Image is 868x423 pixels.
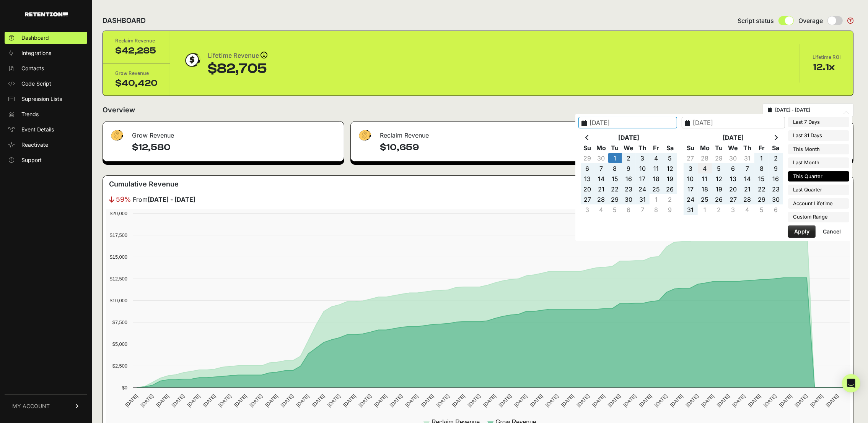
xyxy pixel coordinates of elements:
[594,143,608,153] th: Mo
[684,204,698,215] td: 31
[326,393,341,408] text: [DATE]
[769,153,783,163] td: 2
[311,393,326,408] text: [DATE]
[698,184,712,194] td: 18
[544,393,559,408] text: [DATE]
[608,163,622,173] td: 8
[754,163,769,173] td: 8
[110,276,127,282] text: $12,500
[581,143,594,153] th: Su
[769,143,783,153] th: Sa
[581,204,594,215] td: 3
[560,393,575,408] text: [DATE]
[778,393,793,408] text: [DATE]
[769,184,783,194] td: 23
[21,80,51,88] span: Code Script
[482,393,497,408] text: [DATE]
[186,393,201,408] text: [DATE]
[788,212,849,222] li: Custom Range
[110,254,127,260] text: $15,000
[342,393,357,408] text: [DATE]
[21,110,39,118] span: Trends
[794,393,809,408] text: [DATE]
[594,194,608,204] td: 28
[769,163,783,173] td: 9
[249,393,264,408] text: [DATE]
[608,153,622,163] td: 1
[5,108,87,120] a: Trends
[636,173,650,184] td: 17
[202,393,217,408] text: [DATE]
[726,173,740,184] td: 13
[21,34,49,42] span: Dashboard
[698,143,712,153] th: Mo
[650,143,663,153] th: Fr
[280,393,295,408] text: [DATE]
[754,173,769,184] td: 15
[754,194,769,204] td: 29
[712,173,726,184] td: 12
[700,393,715,408] text: [DATE]
[103,122,344,144] div: Grow Revenue
[109,179,179,190] h3: Cumulative Revenue
[5,47,87,59] a: Integrations
[435,393,450,408] text: [DATE]
[726,194,740,204] td: 27
[21,49,51,57] span: Integrations
[650,173,663,184] td: 18
[581,173,594,184] td: 13
[769,194,783,204] td: 30
[809,393,824,408] text: [DATE]
[608,173,622,184] td: 15
[21,156,42,164] span: Support
[798,16,823,25] span: Overage
[740,194,754,204] td: 28
[684,153,698,163] td: 27
[420,393,435,408] text: [DATE]
[115,77,158,89] div: $40,420
[653,393,668,408] text: [DATE]
[663,194,677,204] td: 2
[636,143,650,153] th: Th
[684,194,698,204] td: 24
[608,184,622,194] td: 22
[112,363,127,369] text: $2,500
[5,93,87,105] a: Supression Lists
[769,204,783,215] td: 6
[738,16,774,25] span: Script status
[698,153,712,163] td: 28
[351,122,599,144] div: Reclaim Revenue
[684,163,698,173] td: 3
[636,204,650,215] td: 7
[636,163,650,173] td: 10
[754,143,769,153] th: Fr
[581,163,594,173] td: 6
[650,194,663,204] td: 1
[769,173,783,184] td: 16
[712,153,726,163] td: 29
[762,393,777,408] text: [DATE]
[132,141,338,154] h4: $12,580
[21,65,44,72] span: Contacts
[788,198,849,209] li: Account Lifetime
[233,393,248,408] text: [DATE]
[712,204,726,215] td: 2
[112,341,127,347] text: $5,000
[5,154,87,166] a: Support
[712,163,726,173] td: 5
[5,123,87,136] a: Event Details
[740,143,754,153] th: Th
[698,204,712,215] td: 1
[669,393,684,408] text: [DATE]
[594,163,608,173] td: 7
[726,184,740,194] td: 20
[636,153,650,163] td: 3
[740,173,754,184] td: 14
[5,139,87,151] a: Reactivate
[788,117,849,128] li: Last 7 Days
[740,204,754,215] td: 4
[594,153,608,163] td: 30
[747,393,762,408] text: [DATE]
[712,143,726,153] th: Tu
[698,163,712,173] td: 4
